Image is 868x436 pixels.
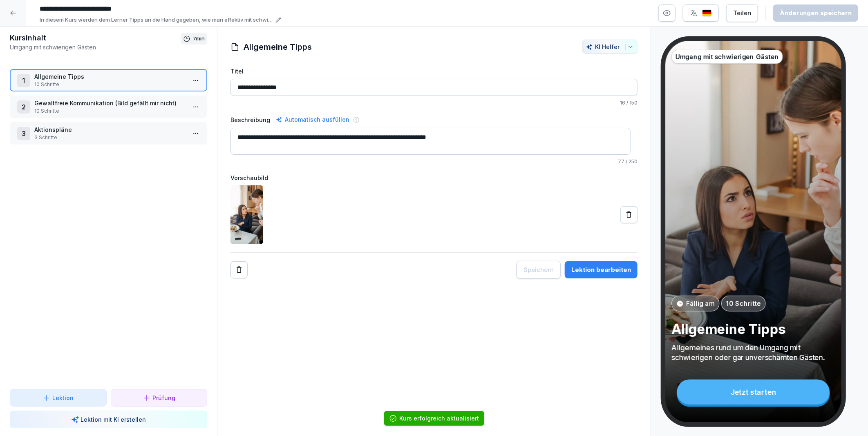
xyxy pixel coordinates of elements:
[773,4,858,22] button: Änderungen speichern
[34,134,186,141] p: 3 Schritte
[34,107,186,115] p: 10 Schritte
[517,261,561,279] button: Speichern
[671,320,835,338] p: Allgemeine Tipps
[34,72,186,81] p: Allgemeine Tipps
[618,158,624,165] span: 77
[677,380,830,405] div: Jetzt starten
[571,265,631,274] div: Lektion bearbeiten
[565,261,638,278] button: Lektion bearbeiten
[726,299,761,308] p: 10 Schritte
[244,41,312,53] h1: Allgemeine Tipps
[230,67,638,76] label: Titel
[687,299,715,308] p: Fällig am
[34,99,186,107] p: Gewaltfreie Kommunikation (Bild gefällt mir nicht)
[10,33,181,43] h1: Kursinhalt
[523,265,554,274] div: Speichern
[230,116,270,124] label: Beschreibung
[676,52,779,61] p: Umgang mit schwierigen Gästen
[671,343,835,363] p: Allgemeines rund um den Umgang mit schwierigen oder gar unverschämten Gästen.
[230,99,638,107] p: / 150
[10,122,207,145] div: 3Aktionspläne3 Schritte
[620,100,625,106] span: 16
[193,35,205,43] p: 7 min
[400,414,479,423] div: Kurs erfolgreich aktualisiert
[230,174,638,182] label: Vorschaubild
[230,261,248,278] button: Remove
[111,389,208,407] button: Prüfung
[17,100,30,113] div: 2
[586,43,634,50] div: KI Helfer
[17,127,30,140] div: 3
[10,411,207,428] button: Lektion mit KI erstellen
[10,389,107,407] button: Lektion
[274,115,351,125] div: Automatisch ausfüllen
[17,74,30,87] div: 1
[10,96,207,118] div: 2Gewaltfreie Kommunikation (Bild gefällt mir nicht)10 Schritte
[582,40,638,54] button: KI Helfer
[230,185,263,244] img: qdy0fqsrrihxzh7bfh9u8ttr.png
[780,9,852,18] div: Änderungen speichern
[152,394,175,402] p: Prüfung
[702,9,712,17] img: de.svg
[733,9,751,18] div: Teilen
[10,43,181,51] p: Umgang mit schwierigen Gästen
[52,394,74,402] p: Lektion
[81,415,146,424] p: Lektion mit KI erstellen
[230,158,638,165] p: / 250
[10,69,207,91] div: 1Allgemeine Tipps10 Schritte
[726,4,758,22] button: Teilen
[34,125,186,134] p: Aktionspläne
[34,81,186,88] p: 10 Schritte
[40,16,273,24] p: In diesem Kurs werden dem Lerner Tipps an die Hand gegeben, wie man effektiv mit schwierigen Kund...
